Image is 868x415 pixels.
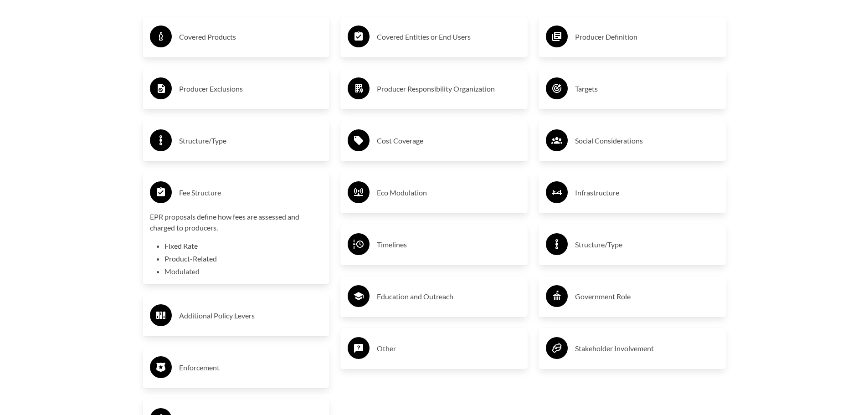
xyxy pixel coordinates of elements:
[377,237,520,252] h3: Timelines
[179,82,323,96] h3: Producer Exclusions
[575,341,719,356] h3: Stakeholder Involvement
[377,133,520,148] h3: Cost Coverage
[377,185,520,200] h3: Eco Modulation
[164,253,323,264] li: Product-Related
[179,30,323,44] h3: Covered Products
[164,241,323,251] li: Fixed Rate
[150,211,323,233] p: EPR proposals define how fees are assessed and charged to producers.
[575,82,719,96] h3: Targets
[377,82,520,96] h3: Producer Responsibility Organization
[179,133,323,148] h3: Structure/Type
[377,341,520,356] h3: Other
[377,289,520,304] h3: Education and Outreach
[575,237,719,252] h3: Structure/Type
[575,30,719,44] h3: Producer Definition
[179,308,323,323] h3: Additional Policy Levers
[575,289,719,304] h3: Government Role
[179,185,323,200] h3: Fee Structure
[164,266,323,277] li: Modulated
[575,185,719,200] h3: Infrastructure
[377,30,520,44] h3: Covered Entities or End Users
[179,360,323,375] h3: Enforcement
[575,133,719,148] h3: Social Considerations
